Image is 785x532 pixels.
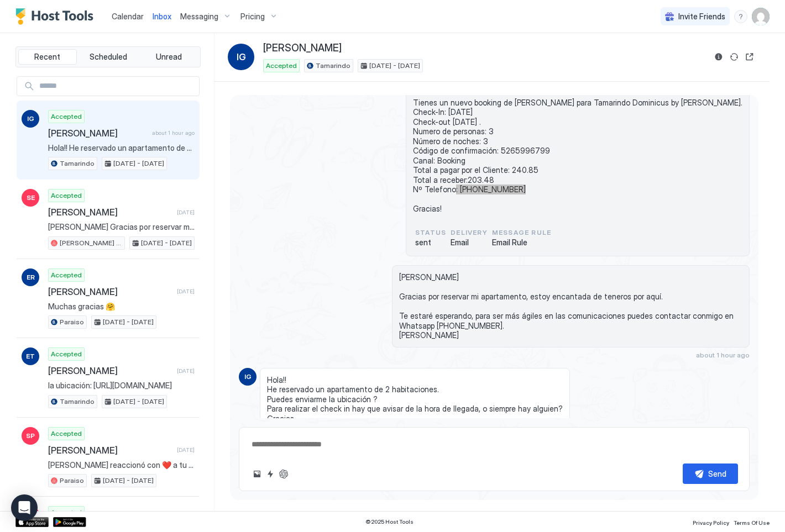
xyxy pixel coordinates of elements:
button: Open reservation [743,50,756,64]
span: SP [26,431,35,441]
span: about 1 hour ago [152,129,195,136]
span: Terms Of Use [734,519,770,526]
span: Accepted [266,61,297,71]
span: Accepted [51,508,82,518]
span: © 2025 Host Tools [365,518,414,525]
span: [DATE] - [DATE] [113,159,164,168]
span: IG [237,50,246,64]
span: [DATE] - [DATE] [103,317,154,327]
span: Accepted [51,429,82,439]
span: Muchas gracias 🤗 [48,302,195,312]
div: menu [734,10,747,23]
span: [PERSON_NAME] [48,286,172,297]
span: Privacy Policy [693,519,729,526]
span: Message Rule [492,228,551,238]
span: [DATE] [177,288,195,295]
span: Paraiso [60,317,84,327]
span: Tamarindo [60,159,95,168]
span: Delivery [451,228,488,238]
span: status [415,228,446,238]
button: Upload image [250,467,264,481]
div: Open Intercom Messenger [11,494,38,521]
span: [DATE] - [DATE] [141,238,192,248]
span: Email Rule [492,238,551,247]
span: Invite Friends [678,12,725,22]
div: tab-group [15,46,201,67]
span: IG [244,372,252,382]
span: Calendar [112,12,144,21]
span: [PERSON_NAME] reaccionó con ❤️ a tu mensaje, que dice: “[PERSON_NAME] Gracias por reservar mi apa... [48,460,195,470]
button: Quick reply [264,467,277,481]
span: Scheduled [90,52,127,62]
span: [PERSON_NAME] [48,445,172,456]
span: SE [27,193,35,203]
span: [DATE] [177,446,195,454]
span: [PERSON_NAME] Gracias por reservar mi apartamento, estoy encantada de teneros por aquí. Te estaré... [48,222,195,232]
span: IG [27,114,34,124]
span: Recent [34,52,60,62]
span: [DATE] [177,209,195,216]
div: Send [708,468,726,480]
span: [PERSON_NAME] [48,207,172,218]
button: ChatGPT Auto Reply [277,467,290,481]
span: Paraiso [60,476,84,486]
span: [PERSON_NAME] [48,365,172,376]
span: Hola!! He reservado un apartamento de 2 habitaciones. Puedes enviarme la ubicación ? Para realiza... [267,375,563,424]
span: Unread [156,52,182,62]
a: Inbox [153,10,171,22]
button: Recent [18,49,77,65]
span: [DATE] - [DATE] [113,397,164,407]
a: Google Play Store [53,517,86,527]
span: about 1 hour ago [696,351,750,359]
span: Pricing [240,12,265,22]
button: Reservation information [712,50,725,64]
input: Input Field [35,77,199,96]
div: User profile [752,8,770,25]
span: [PERSON_NAME] Tienes un nuevo booking de [PERSON_NAME] para Tamarindo Dominicus by [PERSON_NAME].... [413,78,742,214]
span: [DATE] - [DATE] [103,476,154,486]
button: Unread [139,49,198,65]
span: sent [415,238,446,247]
button: Scheduled [79,49,138,65]
button: Send [683,463,738,484]
span: Email [451,238,488,247]
span: Accepted [51,270,82,280]
span: Inbox [153,12,171,21]
span: Messaging [180,12,218,22]
span: Accepted [51,112,82,122]
span: [DATE] - [DATE] [369,61,420,71]
span: Tamarindo [316,61,350,71]
button: Sync reservation [728,50,741,64]
span: [DATE] [177,367,195,375]
span: [PERSON_NAME] By [PERSON_NAME] [60,238,122,248]
span: [PERSON_NAME] Gracias por reservar mi apartamento, estoy encantada de teneros por aquí. Te estaré... [399,272,742,340]
a: Calendar [112,10,144,22]
span: ER [27,272,35,282]
span: [PERSON_NAME] [263,42,342,55]
a: Host Tools Logo [15,8,98,25]
span: [PERSON_NAME] [48,128,148,139]
span: ET [26,351,35,361]
span: la ubicación: [URL][DOMAIN_NAME] [48,381,195,391]
span: Hola!! He reservado un apartamento de 2 habitaciones. Puedes enviarme la ubicación ? Para realiza... [48,143,195,153]
a: App Store [15,517,49,527]
a: Terms Of Use [734,516,770,528]
span: Accepted [51,349,82,359]
span: Tamarindo [60,397,95,407]
span: Accepted [51,191,82,201]
a: Privacy Policy [693,516,729,528]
